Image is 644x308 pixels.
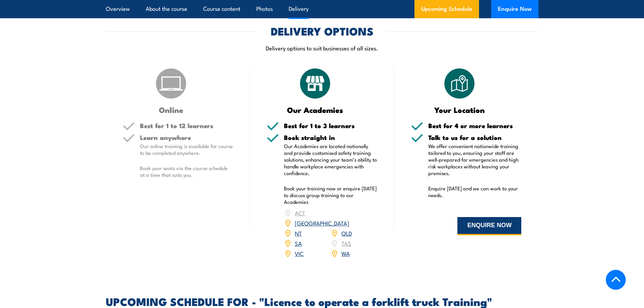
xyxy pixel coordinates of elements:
p: Book your seats via the course schedule at a time that suits you. [140,165,233,178]
h5: Book straight in [284,134,377,141]
p: Enquire [DATE] and we can work to your needs. [428,185,522,198]
h3: Our Academies [267,106,364,114]
h3: Your Location [411,106,508,114]
p: Our Academies are located nationally and provide customised safety training solutions, enhancing ... [284,143,377,176]
a: SA [295,239,302,247]
a: WA [341,249,350,257]
h3: Online [123,106,220,114]
p: We offer convenient nationwide training tailored to you, ensuring your staff are well-prepared fo... [428,143,522,176]
h5: Talk to us for a solution [428,134,522,141]
h5: Learn anywhere [140,134,233,141]
h5: Best for 4 or more learners [428,122,522,129]
a: VIC [295,249,304,257]
a: [GEOGRAPHIC_DATA] [295,219,349,227]
p: Our online training is available for course to be completed anywhere. [140,143,233,156]
h2: DELIVERY OPTIONS [271,26,374,35]
h5: Best for 1 to 3 learners [284,122,377,129]
h2: UPCOMING SCHEDULE FOR - "Licence to operate a forklift truck Training" [106,297,539,306]
p: Book your training now or enquire [DATE] to discuss group training to our Academies [284,185,377,205]
a: NT [295,229,302,237]
p: Delivery options to suit businesses of all sizes. [106,44,539,52]
a: QLD [341,229,352,237]
button: ENQUIRE NOW [457,217,521,235]
h5: Best for 1 to 12 learners [140,122,233,129]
